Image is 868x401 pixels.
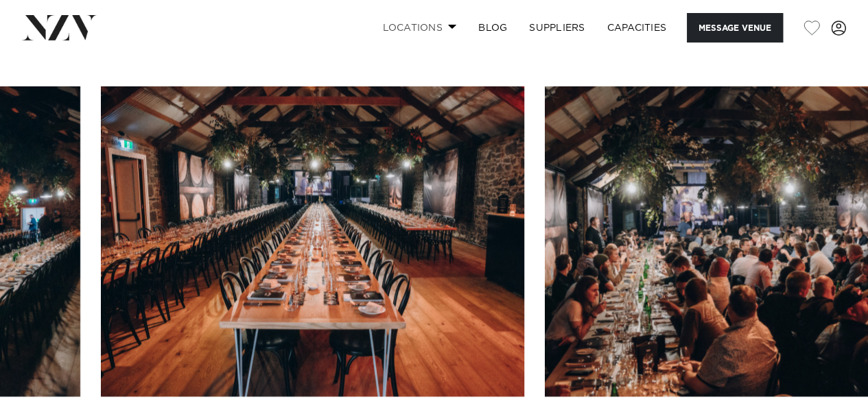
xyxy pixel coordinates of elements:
[687,13,783,42] button: Message Venue
[518,13,596,42] a: SUPPLIERS
[371,13,467,42] a: Locations
[101,86,524,397] swiper-slide: 17 / 20
[467,13,518,42] a: BLOG
[22,15,97,40] img: nzv-logo.png
[596,13,678,42] a: Capacities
